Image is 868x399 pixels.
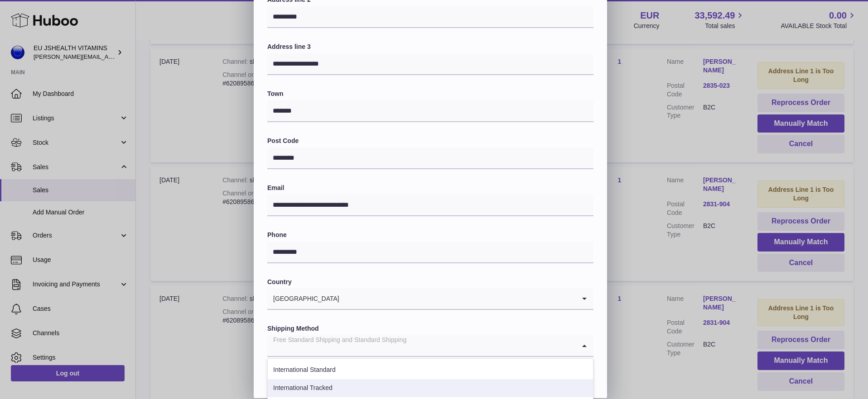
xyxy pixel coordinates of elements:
[267,288,340,309] span: [GEOGRAPHIC_DATA]
[268,361,593,379] li: International Standard
[267,335,575,356] input: Search for option
[340,288,575,309] input: Search for option
[267,288,593,310] div: Search for option
[267,90,593,98] label: Town
[267,278,593,286] label: Country
[267,184,593,192] label: Email
[267,231,593,239] label: Phone
[267,43,593,51] label: Address line 3
[268,379,593,397] li: International Tracked
[267,137,593,145] label: Post Code
[267,324,593,333] label: Shipping Method
[267,335,593,357] div: Search for option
